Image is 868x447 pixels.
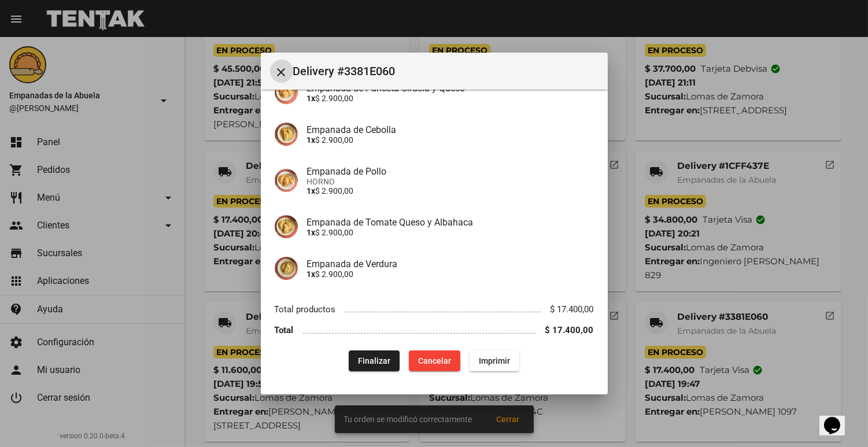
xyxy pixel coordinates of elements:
[307,94,316,103] b: 1x
[349,350,400,371] button: Finalizar
[307,135,316,145] b: 1x
[275,123,298,146] img: 4c2ccd53-78ad-4b11-8071-b758d1175bd1.jpg
[270,60,293,83] button: Cerrar
[307,217,594,228] h4: Empanada de Tomate Queso y Albahaca
[358,356,390,365] span: Finalizar
[479,356,510,365] span: Imprimir
[307,228,316,237] b: 1x
[275,81,298,104] img: a07d0382-12a7-4aaa-a9a8-9d363701184e.jpg
[307,228,594,237] p: $ 2.900,00
[275,298,594,320] li: Total productos $ 17.400,00
[307,186,316,195] b: 1x
[275,215,298,238] img: b2392df3-fa09-40df-9618-7e8db6da82b5.jpg
[307,94,594,103] p: $ 2.900,00
[275,320,594,341] li: Total $ 17.400,00
[275,257,298,280] img: 80da8329-9e11-41ab-9a6e-ba733f0c0218.jpg
[307,269,316,279] b: 1x
[307,166,594,177] h4: Empanada de Pollo
[307,177,594,186] span: HORNO
[293,62,599,80] span: Delivery #3381E060
[307,124,594,135] h4: Empanada de Cebolla
[275,169,298,192] img: 10349b5f-e677-4e10-aec3-c36b893dfd64.jpg
[307,186,594,195] p: $ 2.900,00
[409,350,460,371] button: Cancelar
[470,350,519,371] button: Imprimir
[307,258,594,269] h4: Empanada de Verdura
[275,65,289,79] mat-icon: Cerrar
[418,356,451,365] span: Cancelar
[307,135,594,145] p: $ 2.900,00
[307,269,594,279] p: $ 2.900,00
[819,401,856,435] iframe: chat widget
